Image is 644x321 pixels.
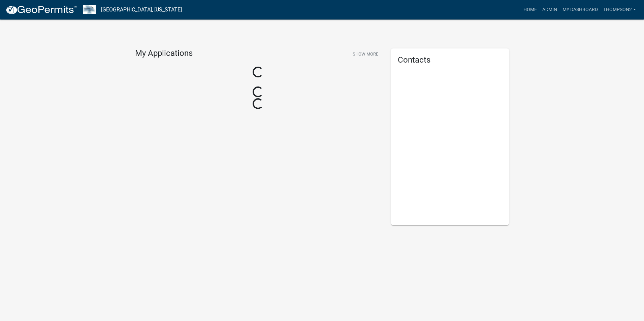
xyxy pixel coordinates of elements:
a: My Dashboard [560,3,601,16]
a: Admin [540,3,560,16]
h5: Contacts [398,55,502,65]
img: Wabasha County, Minnesota [83,5,96,14]
a: Thompson2 [601,3,639,16]
a: Home [521,3,540,16]
h4: My Applications [135,48,193,59]
button: Show More [350,48,381,60]
a: [GEOGRAPHIC_DATA], [US_STATE] [101,4,182,15]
